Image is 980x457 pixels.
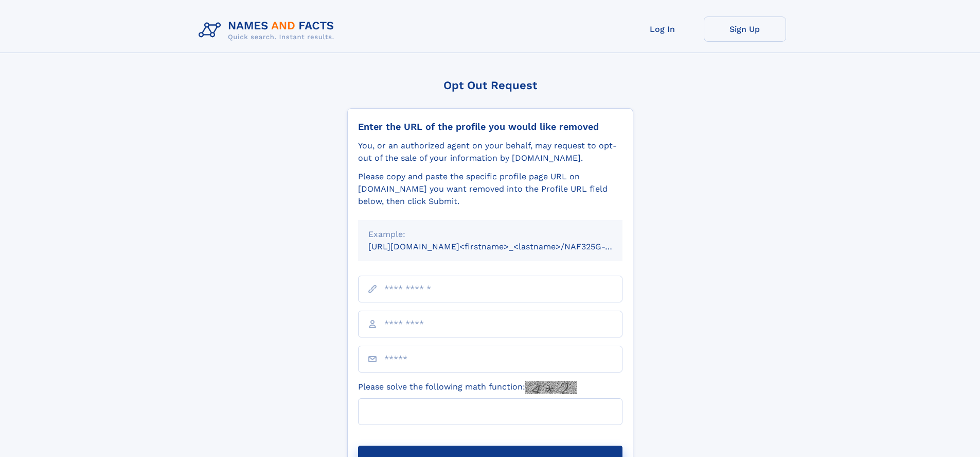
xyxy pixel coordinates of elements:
[368,242,642,251] small: [URL][DOMAIN_NAME]<firstname>_<lastname>/NAF325G-xxxxxxxx
[347,79,633,92] div: Opt Out Request
[358,171,622,208] div: Please copy and paste the specific profile page URL on [DOMAIN_NAME] you want removed into the Pr...
[621,16,704,42] a: Log In
[368,228,612,241] div: Example:
[358,121,622,132] div: Enter the URL of the profile you would like removed
[358,140,622,164] div: You, or an authorized agent on your behalf, may request to opt-out of the sale of your informatio...
[194,16,343,44] img: Logo Names and Facts
[358,381,577,394] label: Please solve the following math function:
[704,16,786,42] a: Sign Up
